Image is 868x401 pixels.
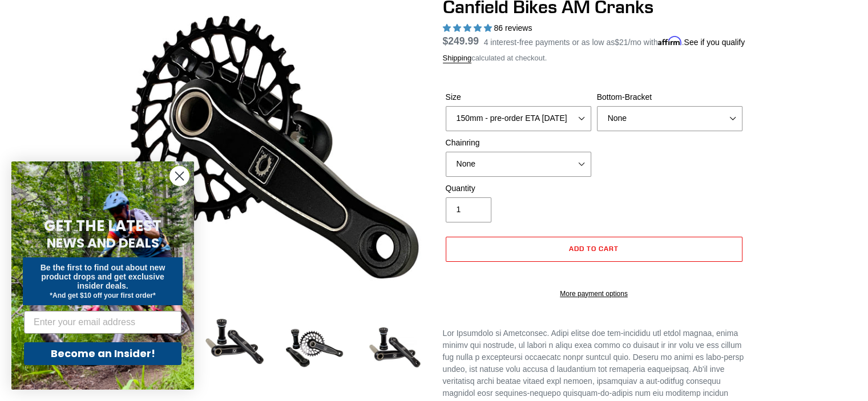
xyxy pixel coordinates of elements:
[443,35,479,47] span: $249.99
[443,23,494,33] span: 4.97 stars
[24,342,181,365] button: Become an Insider!
[169,166,189,186] button: Close dialog
[50,291,155,299] span: *And get $10 off your first order*
[446,289,742,299] a: More payment options
[494,23,532,33] span: 86 reviews
[47,234,159,252] span: NEWS AND DEALS
[658,36,682,46] span: Affirm
[615,38,628,47] span: $21
[283,317,346,379] img: Load image into Gallery viewer, Canfield Bikes AM Cranks
[569,244,619,253] span: Add to cart
[203,317,266,367] img: Load image into Gallery viewer, Canfield Cranks
[484,34,745,48] p: 4 interest-free payments or as low as /mo with .
[684,38,745,47] a: See if you qualify - Learn more about Affirm Financing (opens in modal)
[597,91,742,103] label: Bottom-Bracket
[446,237,742,262] button: Add to cart
[446,183,591,195] label: Quantity
[44,216,162,236] span: GET THE LATEST
[41,263,165,290] span: Be the first to find out about new product drops and get exclusive insider deals.
[363,317,426,379] img: Load image into Gallery viewer, CANFIELD-AM_DH-CRANKS
[443,52,745,64] div: calculated at checkout.
[24,311,181,334] input: Enter your email address
[446,137,591,149] label: Chainring
[443,54,472,63] a: Shipping
[446,91,591,103] label: Size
